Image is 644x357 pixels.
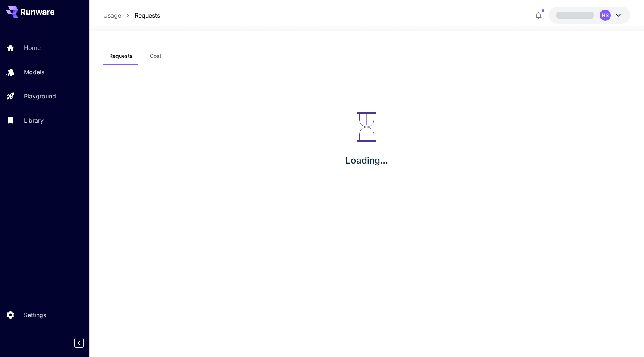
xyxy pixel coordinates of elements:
[103,11,160,20] nav: breadcrumb
[74,338,84,348] button: Collapse sidebar
[135,11,160,20] a: Requests
[103,11,121,20] a: Usage
[549,7,630,24] button: HS
[150,53,161,59] span: Cost
[600,10,611,21] div: HS
[24,43,41,52] p: Home
[24,116,44,125] p: Library
[345,154,388,167] p: Loading...
[109,53,133,59] span: Requests
[24,92,56,101] p: Playground
[24,310,46,319] p: Settings
[80,336,89,350] div: Collapse sidebar
[24,67,44,76] p: Models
